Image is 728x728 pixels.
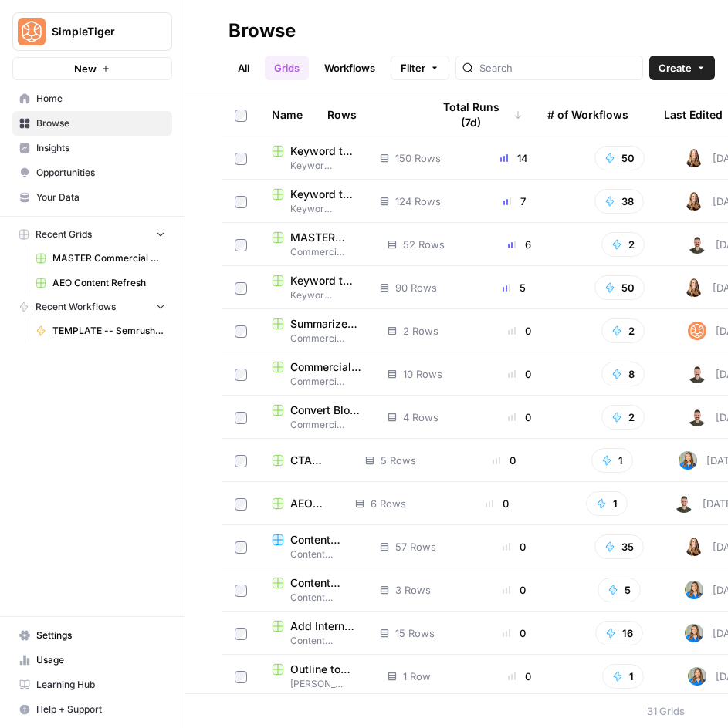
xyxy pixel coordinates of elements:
[475,280,555,295] div: 5
[272,548,355,561] span: Content Team Workflows
[685,538,703,556] img: adxxwbht4igb62pobuqhfdrnybee
[591,448,633,473] button: 1
[481,323,560,339] div: 0
[685,624,703,642] img: 57pqjeemi2nd7qi7uenxir8d7ni4
[290,316,363,332] span: Summarize Blog Posts for Social Media
[475,150,555,166] div: 14
[36,300,116,314] span: Recent Workflows
[290,403,363,418] span: Convert Blog Post to Social Posts
[481,410,560,425] div: 0
[688,322,706,340] img: ckrdcex5w2nzsqzzz1gahiwqm6xp
[481,669,560,684] div: 0
[594,275,645,300] button: 50
[601,362,645,386] button: 8
[52,251,165,265] span: MASTER Commercial Update Grid
[601,318,645,343] button: 2
[290,575,355,591] span: Content Refresh Comparison
[315,56,384,80] a: Workflows
[52,324,165,338] span: TEMPLATE -- Semrush OA Test
[12,160,172,185] a: Opportunities
[272,496,330,511] a: AEO Content Refresh
[601,232,645,257] button: 2
[679,451,697,470] img: 57pqjeemi2nd7qi7uenxir8d7ni4
[647,703,685,719] div: 31 Grids
[272,273,355,302] a: Keyword to Article Writer (R-Z)Keyword to Article Workflows / Grid
[36,116,165,130] span: Browse
[403,237,445,252] span: 52 Rows
[12,697,172,722] button: Help + Support
[290,618,355,634] span: Add Internal Links & Sources to Final Copy Grid
[272,532,355,561] a: Content RefreshContent Team Workflows
[272,332,363,345] span: Commercial Page Workflows
[290,662,363,677] span: Outline to Article [[PERSON_NAME]] Grid
[594,189,644,214] button: 38
[272,375,363,389] span: Commercial Page Workflows
[685,192,703,211] img: adxxwbht4igb62pobuqhfdrnybee
[36,166,165,180] span: Opportunities
[272,634,355,648] span: Content Team Workflows
[36,228,92,241] span: Recent Grids
[12,185,172,210] a: Your Data
[475,194,555,209] div: 7
[272,159,355,173] span: Keyword to Article Workflows / Grid
[12,86,172,111] a: Home
[395,625,435,641] span: 15 Rows
[401,60,425,76] span: Filter
[595,621,643,645] button: 16
[18,18,46,45] img: SimpleTiger Logo
[664,93,723,136] div: Last Edited
[265,56,309,80] a: Grids
[395,280,437,295] span: 90 Rows
[12,57,172,80] button: New
[462,453,546,468] div: 0
[395,150,441,166] span: 150 Rows
[12,223,172,246] button: Recent Grids
[685,278,703,297] img: adxxwbht4igb62pobuqhfdrnybee
[403,669,431,684] span: 1 Row
[395,582,431,598] span: 3 Rows
[594,534,644,559] button: 35
[685,149,703,167] img: adxxwbht4igb62pobuqhfdrnybee
[479,60,636,76] input: Search
[602,664,644,689] button: 1
[547,93,628,136] div: # of Workflows
[272,677,363,691] span: [PERSON_NAME]'s Folder
[272,662,363,691] a: Outline to Article [[PERSON_NAME]] Grid[PERSON_NAME]'s Folder
[272,143,355,173] a: Keyword to Article Writer (I-Q)Keyword to Article Workflows / Grid
[74,61,97,76] span: New
[290,453,340,468] span: CTA Boxes Generator Grid
[52,24,145,39] span: SimpleTiger
[36,678,165,692] span: Learning Hub
[598,578,641,602] button: 5
[272,316,363,345] a: Summarize Blog Posts for Social MediaCommercial Page Workflows
[272,230,363,259] a: MASTER Commercial Update GridCommercial Page Workflows
[272,418,363,432] span: Commercial Page Workflows
[229,19,296,43] div: Browse
[36,703,165,716] span: Help + Support
[475,625,555,641] div: 0
[432,93,523,136] div: Total Runs (7d)
[272,403,363,432] a: Convert Blog Post to Social PostsCommercial Page Workflows
[29,318,172,343] a: TEMPLATE -- Semrush OA Test
[403,410,438,425] span: 4 Rows
[685,581,703,599] img: 57pqjeemi2nd7qi7uenxir8d7ni4
[688,667,706,686] img: 57pqjeemi2nd7qi7uenxir8d7ni4
[12,295,172,318] button: Recent Workflows
[36,653,165,667] span: Usage
[36,92,165,106] span: Home
[272,575,355,605] a: Content Refresh ComparisonContent Team Workflows
[290,143,355,159] span: Keyword to Article Writer (I-Q)
[290,187,355,202] span: Keyword to Article Writer (A-H)
[601,405,645,430] button: 2
[272,453,340,468] a: CTA Boxes Generator Grid
[403,323,438,339] span: 2 Rows
[272,245,363,259] span: Commercial Page Workflows
[272,288,355,302] span: Keyword to Article Workflows / Grid
[688,365,706,383] img: 8g6cbheko4i4a0getune21vnip1e
[29,271,172,295] a: AEO Content Refresh
[272,591,355,605] span: Content Team Workflows
[290,273,355,288] span: Keyword to Article Writer (R-Z)
[381,453,416,468] span: 5 Rows
[12,623,172,648] a: Settings
[36,629,165,642] span: Settings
